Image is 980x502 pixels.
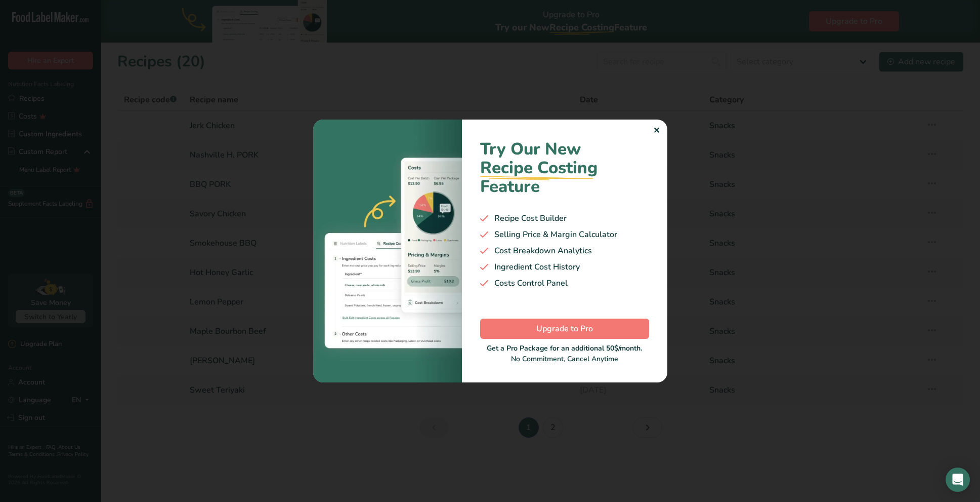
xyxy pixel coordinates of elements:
[480,343,649,354] div: Get a Pro Package for an additional 50$/month.
[480,277,649,289] div: Costs Control Panel
[480,212,649,224] div: Recipe Cost Builder
[480,157,598,179] span: Recipe Costing
[480,261,649,273] div: Ingredient Cost History
[653,125,660,137] div: ✕
[536,323,593,335] span: Upgrade to Pro
[480,140,649,196] h1: Try Our New Feature
[480,228,649,241] div: Selling Price & Margin Calculator
[480,343,649,364] div: No Commitment, Cancel Anytime
[480,245,649,257] div: Cost Breakdown Analytics
[946,468,970,492] div: Open Intercom Messenger
[313,120,462,382] img: costing-image-1.bb94421.webp
[480,319,649,339] button: Upgrade to Pro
